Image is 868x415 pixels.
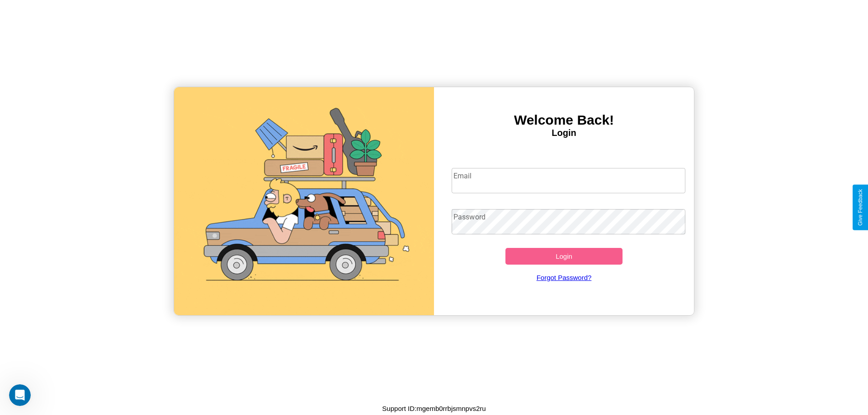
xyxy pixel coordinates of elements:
a: Forgot Password? [447,265,681,290]
img: gif [174,87,434,315]
iframe: Intercom live chat [9,384,31,406]
p: Support ID: mgemb0rrbjsmnpvs2ru [382,402,486,415]
h3: Welcome Back! [434,112,694,128]
button: Login [505,248,623,265]
div: Give Feedback [857,189,863,226]
h4: Login [434,128,694,138]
